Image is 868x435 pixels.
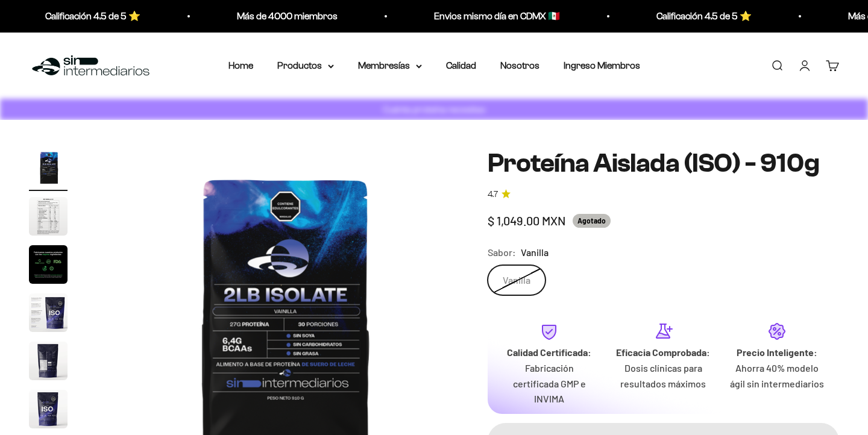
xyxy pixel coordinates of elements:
[564,60,640,70] a: Ingreso Miembros
[206,11,306,21] a: Más de 4000 miembros
[488,188,839,201] a: 4.74.7 de 5.0 estrellas
[403,11,529,21] a: Envios mismo día en CDMX 🇲🇽
[488,149,839,178] h1: Proteína Aislada (ISO) - 910g
[573,214,611,228] sold-out-badge: Agotado
[29,293,68,336] button: Ir al artículo 4
[488,188,498,201] span: 4.7
[502,360,597,407] p: Fabricación certificada GMP e INVIMA
[29,149,68,191] button: Ir al artículo 1
[730,360,825,391] p: Ahorra 40% modelo ágil sin intermediarios
[616,360,711,391] p: Dosis clínicas para resultados máximos
[29,342,68,384] button: Ir al artículo 5
[277,58,334,74] summary: Productos
[507,346,591,358] strong: Calidad Certificada:
[616,346,710,358] strong: Eficacia Comprobada:
[29,245,68,287] button: Ir al artículo 3
[488,211,565,230] sale-price: $ 1,049.00 MXN
[29,197,68,236] img: Proteína Aislada (ISO) - 910g
[29,245,68,284] img: Proteína Aislada (ISO) - 910g
[500,60,539,70] a: Nosotros
[446,60,476,70] a: Calidad
[29,293,68,332] img: Proteína Aislada (ISO) - 910g
[358,58,422,74] summary: Membresías
[29,390,68,428] img: Proteína Aislada (ISO) - 910g
[488,245,516,260] legend: Sabor:
[29,390,68,432] button: Ir al artículo 6
[29,197,68,239] button: Ir al artículo 2
[380,102,488,117] p: Cuánta proteína necesitas
[521,245,549,260] span: Vanilla
[228,60,253,70] a: Home
[29,149,68,187] img: Proteína Aislada (ISO) - 910g
[737,346,817,358] strong: Precio Inteligente:
[29,342,68,380] img: Proteína Aislada (ISO) - 910g
[625,11,720,21] a: Calificación 4.5 de 5 ⭐️
[14,11,109,21] a: Calificación 4.5 de 5 ⭐️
